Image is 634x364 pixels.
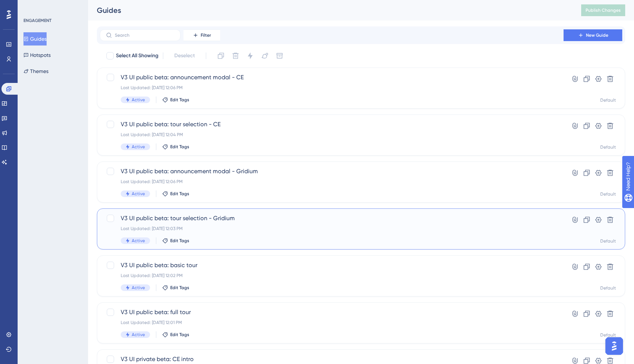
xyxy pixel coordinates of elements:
[174,51,195,60] span: Deselect
[132,332,145,338] span: Active
[23,48,51,62] button: Hotspots
[600,332,616,338] div: Default
[132,191,145,197] span: Active
[600,191,616,197] div: Default
[115,33,174,38] input: Search
[162,191,189,197] button: Edit Tags
[600,97,616,103] div: Default
[121,261,543,270] span: V3 UI public beta: basic tour
[162,97,189,103] button: Edit Tags
[168,49,201,62] button: Deselect
[23,65,48,78] button: Themes
[121,179,543,185] div: Last Updated: [DATE] 12:06 PM
[121,226,543,232] div: Last Updated: [DATE] 12:03 PM
[121,120,543,129] span: V3 UI public beta: tour selection - CE
[121,73,543,82] span: V3 UI public beta: announcement modal - CE
[581,4,625,16] button: Publish Changes
[586,7,621,13] span: Publish Changes
[23,18,51,23] div: ENGAGEMENT
[600,144,616,150] div: Default
[121,308,543,317] span: V3 UI public beta: full tour
[564,29,622,41] button: New Guide
[201,32,211,38] span: Filter
[170,144,189,150] span: Edit Tags
[116,51,158,60] span: Select All Showing
[23,32,47,45] button: Guides
[132,144,145,150] span: Active
[170,285,189,291] span: Edit Tags
[600,285,616,291] div: Default
[162,238,189,244] button: Edit Tags
[183,29,220,41] button: Filter
[97,5,563,15] div: Guides
[600,238,616,244] div: Default
[121,85,543,91] div: Last Updated: [DATE] 12:06 PM
[121,132,543,138] div: Last Updated: [DATE] 12:04 PM
[121,167,543,176] span: V3 UI public beta: announcement modal - Gridium
[162,285,189,291] button: Edit Tags
[121,214,543,223] span: V3 UI public beta: tour selection - Gridium
[586,32,608,38] span: New Guide
[132,238,145,244] span: Active
[170,238,189,244] span: Edit Tags
[121,273,543,279] div: Last Updated: [DATE] 12:02 PM
[121,320,543,325] div: Last Updated: [DATE] 12:01 PM
[17,2,46,11] span: Need Help?
[603,335,625,357] iframe: UserGuiding AI Assistant Launcher
[170,97,189,103] span: Edit Tags
[132,285,145,291] span: Active
[121,355,543,364] span: V3 UI private beta: CE intro
[162,144,189,150] button: Edit Tags
[170,332,189,338] span: Edit Tags
[162,332,189,338] button: Edit Tags
[170,191,189,197] span: Edit Tags
[132,97,145,103] span: Active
